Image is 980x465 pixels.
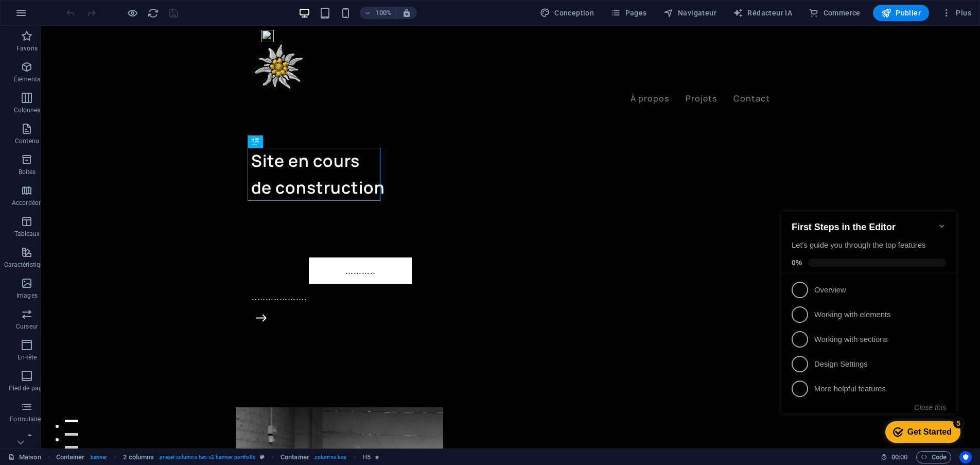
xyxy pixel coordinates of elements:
font: Commerce [824,9,861,17]
i: Lors du redimensionnement, ajustez automatiquement le niveau de zoom pour l'adapter à l'appareil ... [402,8,411,18]
span: Click to select. Double-click to edit [56,451,85,463]
font: 100% [376,9,392,16]
button: Pages [606,5,651,21]
i: This element is a customizable preset [260,454,265,460]
font: Tableaux [14,230,40,237]
button: Cliquez ici pour quitter le mode aperçu et continuer l'édition [126,7,138,19]
span: . columns-box [313,451,346,463]
li: Working with elements [4,106,179,130]
button: 2 [24,407,37,410]
h6: Durée de la séance [881,451,908,463]
font: Formulaires [10,416,44,423]
button: Close this [137,206,169,215]
button: Publier [873,5,929,21]
button: 3 [24,420,37,423]
font: En-tête [17,354,37,361]
font: Accordéon [12,199,42,206]
font: Maison [19,453,41,461]
font: Plus [956,9,971,17]
span: . preset-columns-two-v2-banner-portfolio [158,451,256,463]
font: Navigateur [678,9,716,17]
font: Images [16,292,38,299]
div: Conception (Ctrl+Alt+Y) [536,5,598,21]
font: Éléments [14,76,40,83]
span: 0% [14,62,31,70]
span: Click to select. Double-click to edit [362,451,371,463]
font: Pages [625,9,647,17]
a: Cliquez pour annuler la sélection. Double-cliquez pour ouvrir Pages. [8,451,41,463]
p: More helpful features [37,187,161,198]
font: Contenu [15,137,39,145]
button: Code [916,451,951,463]
li: More helpful features [4,180,179,204]
button: Rédacteur IA [729,5,796,21]
font: 00 [891,453,899,461]
p: Overview [37,88,161,99]
div: Minimize checklist [161,25,169,33]
button: Plus [937,5,975,21]
li: Design Settings [4,155,179,180]
button: recharger [147,7,159,19]
span: Click to select. Double-click to edit [281,451,309,463]
div: Get Started 5 items remaining, 0% complete [108,225,183,246]
p: Working with sections [37,137,161,148]
font: Curseur [16,323,38,330]
div: 5 [176,221,186,232]
font: 00 [900,453,907,461]
i: Recharger la page [147,7,159,19]
font: Code [932,453,947,461]
i: Element contains an animation [375,454,379,460]
button: 100% [360,7,396,19]
p: Design Settings [37,162,161,173]
font: Conception [554,9,594,17]
font: Caractéristiques [4,261,50,268]
span: Click to select. Double-click to edit [123,451,154,463]
span: . banner [89,451,108,463]
button: Conception [536,5,598,21]
button: Navigateur [659,5,721,21]
font: Boîtes [19,168,36,176]
nav: fil d'Ariane [56,451,380,463]
h2: First Steps in the Editor [14,25,169,36]
font: Publier [896,9,921,17]
font: : [899,453,900,461]
font: Favoris [16,45,38,52]
button: 1 [24,394,37,397]
li: Working with sections [4,130,179,155]
li: Overview [4,81,179,106]
button: Centrés sur l'utilisateur [959,451,972,463]
font: Rédacteur IA [747,9,792,17]
div: Let's guide you through the top features [14,43,169,54]
font: Pied de page [9,385,45,392]
div: Get Started [130,231,174,240]
p: Working with elements [37,113,161,124]
button: Commerce [804,5,865,21]
font: Colonnes [14,107,41,114]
